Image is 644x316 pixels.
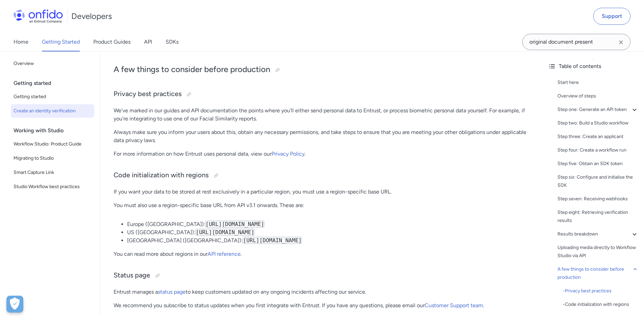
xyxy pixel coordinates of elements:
[557,92,639,100] a: Overview of steps
[14,93,92,101] span: Getting started
[557,106,639,114] a: Step one: Generate an API token
[166,32,178,51] a: SDKs
[557,265,639,281] a: A few things to consider before production
[114,107,529,123] p: We've marked in our guides and API documentation the points where you'll either send personal dat...
[14,9,63,23] img: Onfido Logo
[114,301,529,310] p: We recommend you subscribe to status updates when you first integrate with Entrust. If you have a...
[114,150,529,158] p: For more information on how Entrust uses personal data, view our .
[557,78,639,87] a: Start here
[14,168,92,177] span: Smart Capture Link
[593,8,630,25] a: Support
[557,173,639,189] a: Step six: Configure and initialise the SDK
[114,270,529,281] h3: Status page
[114,64,529,75] h2: A few things to consider before production
[522,34,630,50] input: Onfido search input field
[243,237,302,244] code: [URL][DOMAIN_NAME]
[425,302,483,309] a: Customer Support team
[557,119,639,127] a: Step two: Build a Studio workflow
[127,220,529,228] li: Europe ([GEOGRAPHIC_DATA]):
[127,228,529,236] li: US ([GEOGRAPHIC_DATA]):
[271,151,305,157] a: Privacy Policy
[14,60,92,68] span: Overview
[205,221,264,228] code: [URL][DOMAIN_NAME]
[617,38,625,46] svg: Clear search field button
[11,137,94,151] a: Workflow Studio: Product Guide
[557,195,639,203] a: Step seven: Receiving webhooks
[14,140,92,148] span: Workflow Studio: Product Guide
[11,180,94,194] a: Studio Workflow best practices
[11,104,94,118] a: Create an identity verification
[563,300,639,309] a: -Code initialization with regions
[127,236,529,245] li: [GEOGRAPHIC_DATA] ([GEOGRAPHIC_DATA]):
[11,57,94,70] a: Overview
[548,62,639,70] div: Table of contents
[11,152,94,165] a: Migrating to Studio
[14,154,92,162] span: Migrating to Studio
[208,251,241,257] a: API reference
[557,208,639,225] a: Step eight: Retrieving verification results
[114,89,529,100] h3: Privacy best practices
[557,230,639,238] a: Results breakdown
[195,229,255,236] code: [URL][DOMAIN_NAME]
[11,166,94,179] a: Smart Capture Link
[14,107,92,115] span: Create an identity verification
[557,146,639,154] a: Step four: Create a workflow run
[14,32,28,51] a: Home
[14,183,92,191] span: Studio Workflow best practices
[114,170,529,181] h3: Code initialization with regions
[114,128,529,144] p: Always make sure you inform your users about this, obtain any necessary permissions, and take ste...
[11,90,94,104] a: Getting started
[557,160,639,168] a: Step five: Obtain an SDK token
[557,133,639,141] a: Step three: Create an applicant
[6,296,23,313] div: Cookie Preferences
[14,124,97,137] div: Working with Studio
[563,300,639,309] div: - Code initialization with regions
[557,244,639,260] a: Uploading media directly to Workflow Studio via API
[6,296,23,313] button: Open Preferences
[144,32,152,51] a: API
[14,76,97,90] div: Getting started
[563,287,639,295] div: - Privacy best practices
[114,288,529,296] p: Entrust manages a to keep customers updated on any ongoing incidents affecting our service.
[71,11,112,22] h1: Developers
[563,287,639,295] a: -Privacy best practices
[114,201,529,209] p: You must also use a region-specific base URL from API v3.1 onwards. These are:
[93,32,130,51] a: Product Guides
[114,250,529,258] p: You can read more about regions in our .
[114,188,529,196] p: If you want your data to be stored at rest exclusively in a particular region, you must use a reg...
[42,32,80,51] a: Getting Started
[158,289,186,295] a: status page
